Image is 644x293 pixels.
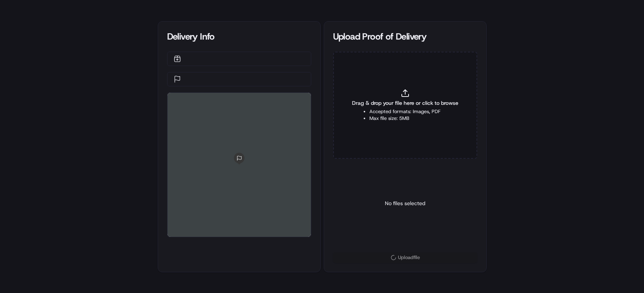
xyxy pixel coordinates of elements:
[369,115,441,122] li: Max file size: 5MB
[352,99,458,107] span: Drag & drop your file here or click to browse
[167,31,311,43] div: Delivery Info
[168,93,311,237] div: 0
[385,199,425,207] p: No files selected
[333,31,477,43] div: Upload Proof of Delivery
[369,108,441,115] li: Accepted formats: Images, PDF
